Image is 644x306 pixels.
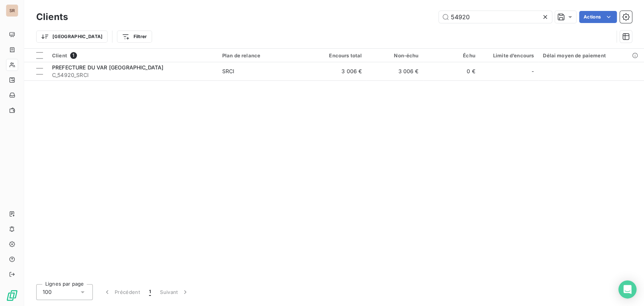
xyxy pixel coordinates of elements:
div: Délai moyen de paiement [543,52,639,58]
button: Suivant [155,284,194,300]
div: Plan de relance [222,52,305,58]
td: 3 006 € [310,62,366,80]
input: Rechercher [439,11,552,23]
div: Encours total [314,52,362,58]
td: 3 006 € [366,62,423,80]
span: - [532,68,534,75]
span: 1 [70,52,77,59]
button: Précédent [99,284,144,300]
button: Filtrer [117,31,152,43]
td: 0 € [423,62,480,80]
div: Limite d’encours [484,52,534,58]
div: SRCI [222,68,235,75]
span: 100 [43,288,52,296]
h3: Clients [36,10,68,24]
div: Échu [427,52,475,58]
span: PREFECTURE DU VAR [GEOGRAPHIC_DATA] [52,64,163,71]
button: 1 [144,284,155,300]
button: Actions [579,11,617,23]
span: C_54920_SRCI [52,71,213,79]
div: SR [6,5,18,17]
span: 1 [149,288,151,296]
div: Open Intercom Messenger [618,280,636,298]
div: Non-échu [371,52,418,58]
span: Client [52,52,67,58]
button: [GEOGRAPHIC_DATA] [36,31,108,43]
img: Logo LeanPay [6,289,18,301]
